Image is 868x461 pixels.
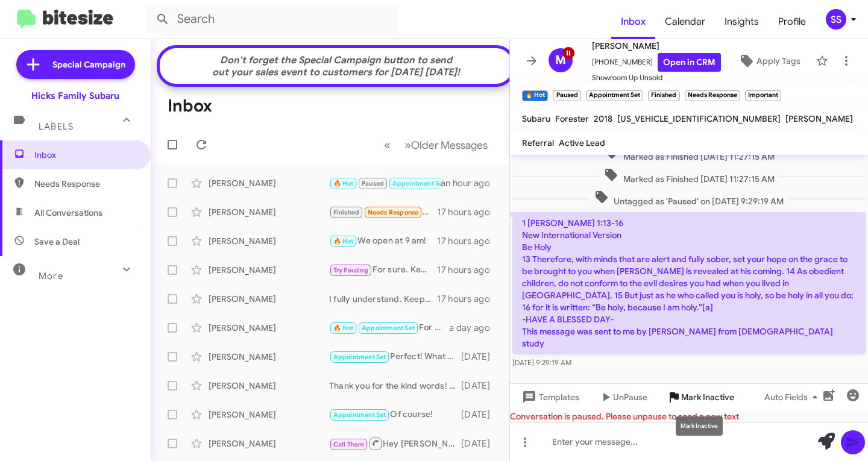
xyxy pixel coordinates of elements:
[461,351,500,363] div: [DATE]
[333,411,386,419] span: Appointment Set
[522,113,550,124] span: Subaru
[681,386,734,408] span: Mark Inactive
[441,177,500,189] div: an hour ago
[657,386,744,408] button: Mark Inactive
[816,9,855,30] button: SS
[555,113,589,124] span: Forester
[685,90,740,101] small: Needs Response
[437,264,500,276] div: 17 hours ago
[209,206,329,218] div: [PERSON_NAME]
[592,39,721,53] span: [PERSON_NAME]
[648,90,679,101] small: Finished
[764,386,822,408] span: Auto Fields
[377,133,398,157] button: Previous
[329,436,461,451] div: Hey [PERSON_NAME]! I think i missed your call!
[34,207,102,219] span: All Conversations
[329,408,461,422] div: Of course!
[209,235,329,247] div: [PERSON_NAME]
[397,133,495,157] button: Next
[209,380,329,392] div: [PERSON_NAME]
[553,90,580,101] small: Paused
[329,263,437,277] div: For sure. Keep me updated when the best time works for you!
[769,4,816,39] a: Profile
[168,96,212,116] h1: Inbox
[592,53,721,72] span: [PHONE_NUMBER]
[745,90,781,101] small: Important
[461,409,500,421] div: [DATE]
[209,177,329,189] div: [PERSON_NAME]
[209,437,329,450] div: [PERSON_NAME]
[715,4,769,39] a: Insights
[449,322,500,334] div: a day ago
[329,234,437,248] div: We open at 9 am!
[392,180,445,187] span: Appointment Set
[384,137,391,152] span: «
[555,51,566,70] span: M
[785,113,853,124] span: [PERSON_NAME]
[755,386,832,408] button: Auto Fields
[31,90,119,102] div: Hicks Family Subaru
[333,237,354,245] span: 🔥 Hot
[362,324,415,332] span: Appointment Set
[329,380,461,392] div: Thank you for the kind words! We would love to asssit you in finalizing a trade up deal for you!
[617,113,781,124] span: [US_VEHICLE_IDENTIFICATION_NUMBER]
[510,386,589,408] button: Templates
[16,50,135,79] a: Special Campaign
[756,50,800,72] span: Apply Tags
[404,137,411,152] span: »
[362,180,384,187] span: Paused
[520,386,579,408] span: Templates
[437,235,500,247] div: 17 hours ago
[333,353,386,361] span: Appointment Set
[826,9,846,30] div: SS
[329,293,437,305] div: I fully understand. Keep me updated if you find someone!
[52,58,125,71] span: Special Campaign
[437,206,500,218] div: 17 hours ago
[522,90,548,101] small: 🔥 Hot
[329,350,461,364] div: Perfect! What day was going to work for you?
[728,50,810,72] button: Apply Tags
[209,351,329,363] div: [PERSON_NAME]
[512,358,571,367] span: [DATE] 9:29:19 AM
[34,236,80,248] span: Save a Deal
[333,180,354,187] span: 🔥 Hot
[209,264,329,276] div: [PERSON_NAME]
[329,205,437,219] div: Thanks
[333,209,360,216] span: Finished
[676,416,723,436] div: Mark Inactive
[461,380,500,392] div: [DATE]
[522,137,554,148] span: Referral
[613,386,647,408] span: UnPause
[599,168,779,185] span: Marked as Finished [DATE] 11:27:15 AM
[592,72,721,84] span: Showroom Up Unsold
[658,53,721,72] a: Open in CRM
[586,90,643,101] small: Appointment Set
[611,4,655,39] a: Inbox
[589,386,657,408] button: UnPause
[329,177,441,190] div: 1 [PERSON_NAME] 1:13-16 New International Version Be Holy 13 Therefore, with minds that are alert...
[39,121,74,132] span: Labels
[594,113,612,124] span: 2018
[209,293,329,305] div: [PERSON_NAME]
[39,271,63,281] span: More
[655,4,715,39] a: Calendar
[146,5,399,34] input: Search
[166,54,507,78] div: Don't forget the Special Campaign button to send out your sales event to customers for [DATE] [DA...
[333,324,354,332] span: 🔥 Hot
[34,149,137,161] span: Inbox
[590,190,788,207] span: Untagged as 'Paused' on [DATE] 9:29:19 AM
[461,437,500,450] div: [DATE]
[368,209,419,216] span: Needs Response
[437,293,500,305] div: 17 hours ago
[377,133,495,157] nav: Page navigation example
[34,178,137,190] span: Needs Response
[512,212,866,354] p: 1 [PERSON_NAME] 1:13-16 New International Version Be Holy 13 Therefore, with minds that are alert...
[559,137,605,148] span: Active Lead
[329,321,449,335] div: For sure! We have some great deals going on and would love to give you one of these deals this we...
[411,139,488,152] span: Older Messages
[333,266,368,274] span: Try Pausing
